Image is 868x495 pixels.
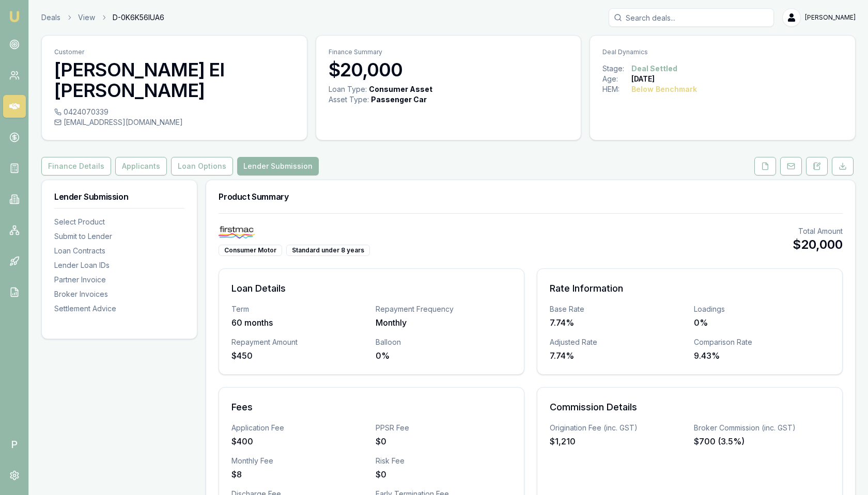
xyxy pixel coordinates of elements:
span: D-0K6K56IUA6 [113,12,164,23]
h3: Loan Details [231,281,512,296]
div: Age: [602,74,631,84]
div: Adjusted Rate [550,337,686,347]
div: 0% [694,316,830,329]
p: Customer [54,48,295,56]
div: Broker Invoices [54,289,184,299]
div: $450 [231,349,367,362]
div: Loan Contracts [54,246,184,256]
div: Repayment Amount [231,337,367,347]
div: $0 [376,435,512,448]
img: emu-icon-u.png [8,10,21,23]
div: Consumer Asset [369,84,432,94]
button: Applicants [115,157,167,175]
div: Risk Fee [376,456,512,466]
div: 7.74% [550,316,686,329]
div: Term [231,304,367,314]
div: 0% [376,349,512,362]
div: Broker Commission (inc. GST) [694,423,830,433]
div: Lender Loan IDs [54,260,184,270]
a: Finance Details [41,157,113,175]
div: Origination Fee (inc. GST) [550,423,686,433]
span: P [3,433,26,456]
input: Search deals [609,8,774,27]
div: Application Fee [231,423,367,433]
a: Applicants [113,157,169,175]
div: Loan Type: [329,84,367,94]
div: $1,210 [550,435,686,448]
button: Finance Details [41,157,111,175]
button: Loan Options [171,157,233,175]
div: Submit to Lender [54,231,184,242]
div: Monthly Fee [231,456,367,466]
div: HEM: [602,84,631,94]
a: Deals [41,12,60,23]
div: 0424070339 [54,107,295,117]
div: Total Amount [793,226,843,236]
div: Consumer Motor [219,245,282,256]
a: View [78,12,95,23]
div: Balloon [376,337,512,347]
div: Select Product [54,217,184,227]
div: [EMAIL_ADDRESS][DOMAIN_NAME] [54,117,295,127]
h3: Commission Details [550,400,830,414]
h3: Product Summary [219,193,843,201]
div: Stage: [602,63,631,74]
div: Settlement Advice [54,304,184,314]
div: 60 months [231,316,367,329]
div: [DATE] [631,74,655,84]
button: Lender Submission [237,157,319,175]
h3: $20,000 [329,59,569,80]
p: Deal Dynamics [602,48,843,56]
h3: [PERSON_NAME] El [PERSON_NAME] [54,59,295,101]
div: Repayment Frequency [376,304,512,314]
a: Lender Submission [235,157,321,175]
div: Standard under 8 years [286,245,370,256]
div: $8 [231,468,367,481]
div: Asset Type : [329,94,369,105]
div: Passenger Car [371,94,427,105]
h3: Rate Information [550,281,830,296]
div: $700 (3.5%) [694,435,830,448]
p: Finance Summary [329,48,569,56]
div: Below Benchmark [631,84,697,94]
div: Partner Invoice [54,275,184,285]
div: $400 [231,435,367,448]
div: Base Rate [550,304,686,314]
div: $0 [376,468,512,481]
div: Comparison Rate [694,337,830,347]
a: Loan Options [169,157,235,175]
img: Firstmac [219,226,254,238]
div: Monthly [376,316,512,329]
div: 7.74% [550,349,686,362]
div: $20,000 [793,236,843,253]
div: Deal Settled [631,63,677,74]
h3: Lender Submission [54,193,184,201]
span: [PERSON_NAME] [805,13,856,22]
div: 9.43% [694,349,830,362]
nav: breadcrumb [41,12,164,23]
h3: Fees [231,400,512,414]
div: PPSR Fee [376,423,512,433]
div: Loadings [694,304,830,314]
